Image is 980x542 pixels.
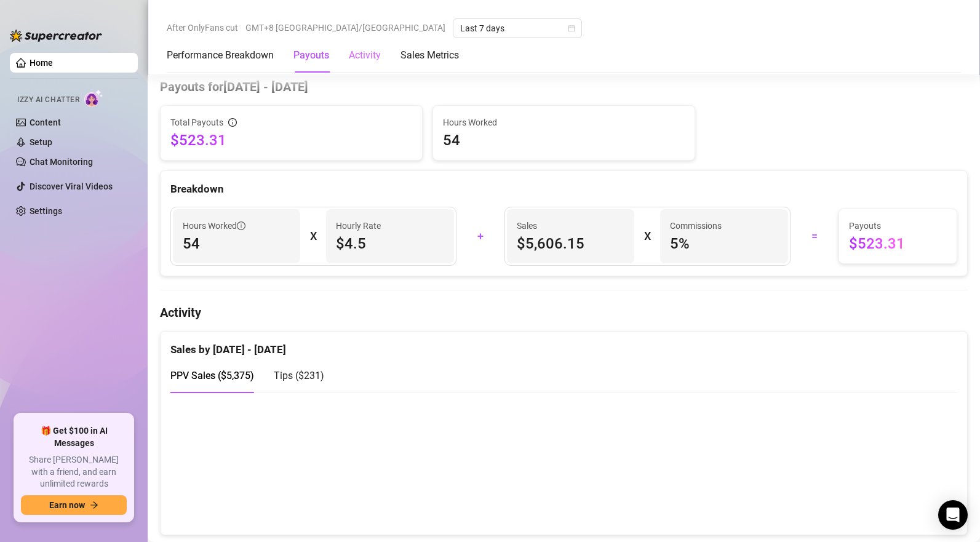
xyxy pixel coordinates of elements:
span: $5,606.15 [517,234,624,253]
div: X [310,226,316,246]
span: arrow-right [90,501,98,509]
div: Open Intercom Messenger [938,500,968,530]
span: Payouts [849,219,947,233]
a: Content [30,118,61,127]
div: Sales Metrics [400,48,459,63]
span: 5 % [670,234,778,253]
span: info-circle [237,221,245,230]
div: = [798,226,831,246]
span: Total Payouts [170,116,223,129]
span: 54 [443,130,685,150]
span: Tips ( $231 ) [274,370,324,381]
a: Home [30,58,53,68]
article: Hourly Rate [336,219,381,233]
div: Sales by [DATE] - [DATE] [170,332,957,358]
span: calendar [568,25,575,32]
div: X [644,226,650,246]
a: Chat Monitoring [30,157,93,167]
a: Settings [30,206,62,216]
span: 54 [183,234,290,253]
span: Hours Worked [183,219,245,233]
div: Payouts [293,48,329,63]
span: $523.31 [170,130,412,150]
h4: Payouts for [DATE] - [DATE] [160,78,968,95]
div: + [464,226,497,246]
a: Discover Viral Videos [30,181,113,191]
span: $523.31 [849,234,947,253]
span: info-circle [228,118,237,127]
span: Earn now [49,500,85,510]
span: PPV Sales ( $5,375 ) [170,370,254,381]
div: Activity [349,48,381,63]
span: Hours Worked [443,116,685,129]
span: Share [PERSON_NAME] with a friend, and earn unlimited rewards [21,454,127,490]
img: AI Chatter [84,89,103,107]
img: logo-BBDzfeDw.svg [10,30,102,42]
span: GMT+8 [GEOGRAPHIC_DATA]/[GEOGRAPHIC_DATA] [245,18,445,37]
h4: Activity [160,304,968,321]
div: Performance Breakdown [167,48,274,63]
span: 🎁 Get $100 in AI Messages [21,425,127,449]
span: $4.5 [336,234,444,253]
article: Commissions [670,219,722,233]
a: Setup [30,137,52,147]
div: Breakdown [170,181,957,197]
span: Sales [517,219,624,233]
span: Izzy AI Chatter [17,94,79,106]
button: Earn nowarrow-right [21,495,127,515]
span: After OnlyFans cut [167,18,238,37]
span: Last 7 days [460,19,575,38]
